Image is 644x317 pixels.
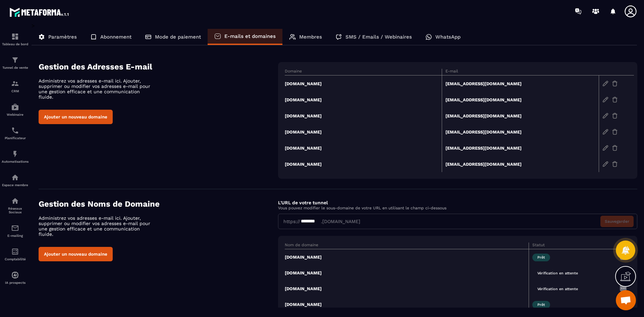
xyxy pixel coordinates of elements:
[2,145,29,168] a: automationsautomationsAutomatisations
[11,248,19,256] img: accountant
[612,161,618,167] img: trash-gr.2c9399ab.svg
[48,34,77,40] p: Paramètres
[612,129,618,135] img: trash-gr.2c9399ab.svg
[612,113,618,119] img: trash-gr.2c9399ab.svg
[612,97,618,103] img: trash-gr.2c9399ab.svg
[442,108,599,124] td: [EMAIL_ADDRESS][DOMAIN_NAME]
[619,284,627,292] img: more
[224,33,276,39] p: E-mails et domaines
[2,219,29,243] a: emailemailE-mailing
[278,206,637,210] p: Vous pouvez modifier le sous-domaine de votre URL en utilisant le champ ci-dessous
[2,136,29,140] p: Planificateur
[285,243,529,249] th: Nom de domaine
[100,34,131,40] p: Abonnement
[39,247,113,261] button: Ajouter un nouveau domaine
[616,290,636,310] a: Ouvrir le chat
[285,156,442,172] td: [DOMAIN_NAME]
[155,34,201,40] p: Mode de paiement
[442,156,599,172] td: [EMAIL_ADDRESS][DOMAIN_NAME]
[39,199,278,209] h4: Gestion des Noms de Domaine
[602,81,608,87] img: edit-gr.78e3acdd.svg
[39,78,156,100] p: Administrez vos adresses e-mail ici. Ajouter, supprimer ou modifier vos adresses e-mail pour une ...
[442,69,599,75] th: E-mail
[285,297,529,312] td: [DOMAIN_NAME]
[39,110,113,124] button: Ajouter un nouveau domaine
[602,129,608,135] img: edit-gr.78e3acdd.svg
[2,89,29,93] p: CRM
[532,269,583,277] span: Vérification en attente
[532,254,550,261] span: Prêt
[9,6,70,18] img: logo
[2,113,29,116] p: Webinaire
[2,121,29,145] a: schedulerschedulerPlanificateur
[299,34,322,40] p: Membres
[2,243,29,266] a: accountantaccountantComptabilité
[285,92,442,108] td: [DOMAIN_NAME]
[2,207,29,214] p: Réseaux Sociaux
[442,140,599,156] td: [EMAIL_ADDRESS][DOMAIN_NAME]
[2,183,29,187] p: Espace membre
[285,124,442,140] td: [DOMAIN_NAME]
[2,74,29,98] a: formationformationCRM
[345,34,412,40] p: SMS / Emails / Webinaires
[285,140,442,156] td: [DOMAIN_NAME]
[11,197,19,205] img: social-network
[11,103,19,111] img: automations
[442,75,599,92] td: [EMAIL_ADDRESS][DOMAIN_NAME]
[285,69,442,75] th: Domaine
[11,271,19,279] img: automations
[2,160,29,163] p: Automatisations
[435,34,461,40] p: WhatsApp
[285,75,442,92] td: [DOMAIN_NAME]
[11,224,19,232] img: email
[2,281,29,284] p: IA prospects
[39,62,278,71] h4: Gestion des Adresses E-mail
[11,33,19,41] img: formation
[442,124,599,140] td: [EMAIL_ADDRESS][DOMAIN_NAME]
[612,81,618,87] img: trash-gr.2c9399ab.svg
[442,92,599,108] td: [EMAIL_ADDRESS][DOMAIN_NAME]
[602,145,608,151] img: edit-gr.78e3acdd.svg
[2,28,29,51] a: formationformationTableau de bord
[278,200,328,205] label: L'URL de votre tunnel
[285,108,442,124] td: [DOMAIN_NAME]
[11,80,19,88] img: formation
[532,285,583,293] span: Vérification en attente
[11,56,19,64] img: formation
[11,126,19,135] img: scheduler
[602,113,608,119] img: edit-gr.78e3acdd.svg
[285,281,529,297] td: [DOMAIN_NAME]
[2,192,29,219] a: social-networksocial-networkRéseaux Sociaux
[602,97,608,103] img: edit-gr.78e3acdd.svg
[285,265,529,281] td: [DOMAIN_NAME]
[39,215,156,237] p: Administrez vos adresses e-mail ici. Ajouter, supprimer ou modifier vos adresses e-mail pour une ...
[612,145,618,151] img: trash-gr.2c9399ab.svg
[11,173,19,181] img: automations
[529,243,616,249] th: Statut
[2,168,29,192] a: automationsautomationsEspace membre
[602,161,608,167] img: edit-gr.78e3acdd.svg
[2,257,29,261] p: Comptabilité
[2,98,29,121] a: automationsautomationsWebinaire
[11,150,19,158] img: automations
[2,234,29,237] p: E-mailing
[2,42,29,46] p: Tableau de bord
[285,249,529,265] td: [DOMAIN_NAME]
[532,301,550,309] span: Prêt
[2,66,29,69] p: Tunnel de vente
[2,51,29,74] a: formationformationTunnel de vente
